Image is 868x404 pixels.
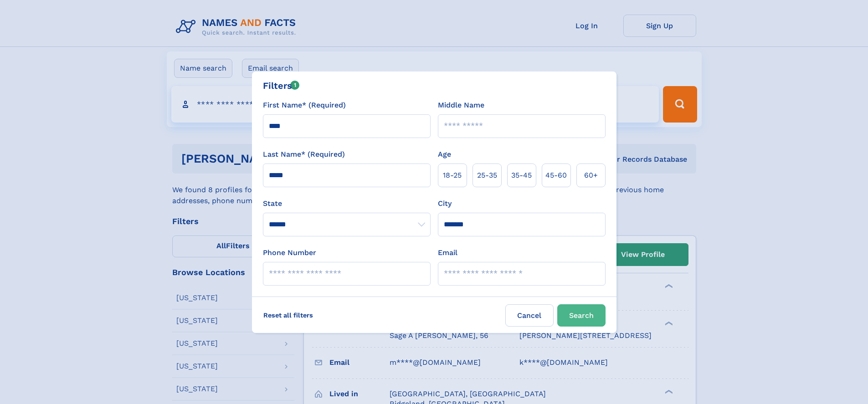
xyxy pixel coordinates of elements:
label: Phone Number [263,247,316,258]
label: Age [438,149,451,160]
label: Middle Name [438,100,484,111]
label: Cancel [505,304,554,327]
label: Last Name* (Required) [263,149,345,160]
span: 60+ [584,170,598,181]
span: 35‑45 [511,170,532,181]
label: Reset all filters [257,304,319,326]
span: 18‑25 [443,170,462,181]
span: 45‑60 [545,170,567,181]
button: Search [557,304,606,327]
label: Email [438,247,457,258]
label: First Name* (Required) [263,100,346,111]
label: City [438,198,452,209]
label: State [263,198,431,209]
div: Filters [263,79,300,92]
span: 25‑35 [477,170,497,181]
